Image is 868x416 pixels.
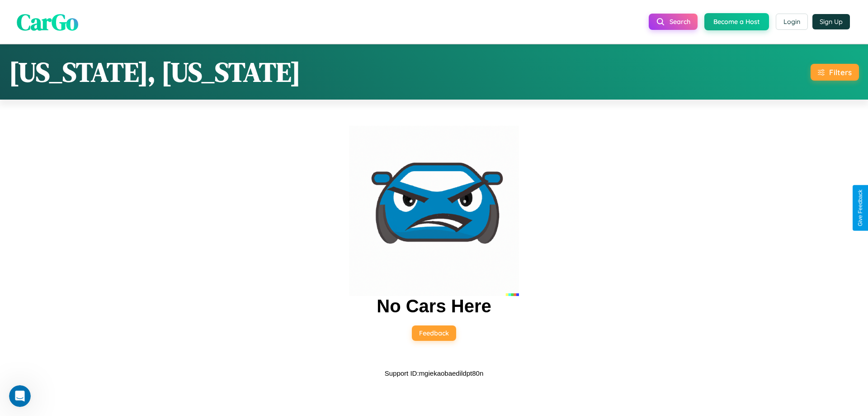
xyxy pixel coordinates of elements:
[812,14,850,29] button: Sign Up
[670,18,690,26] span: Search
[385,367,484,379] p: Support ID: mgiekaobaedildpt80n
[857,190,863,226] div: Give Feedback
[9,385,31,407] iframe: Intercom live chat
[17,6,78,37] span: CarGo
[649,14,698,30] button: Search
[829,67,852,77] div: Filters
[811,64,859,81] button: Filters
[349,126,519,296] img: car
[412,325,456,341] button: Feedback
[704,13,769,30] button: Become a Host
[776,14,808,30] button: Login
[377,296,491,316] h2: No Cars Here
[9,53,301,91] h1: [US_STATE], [US_STATE]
